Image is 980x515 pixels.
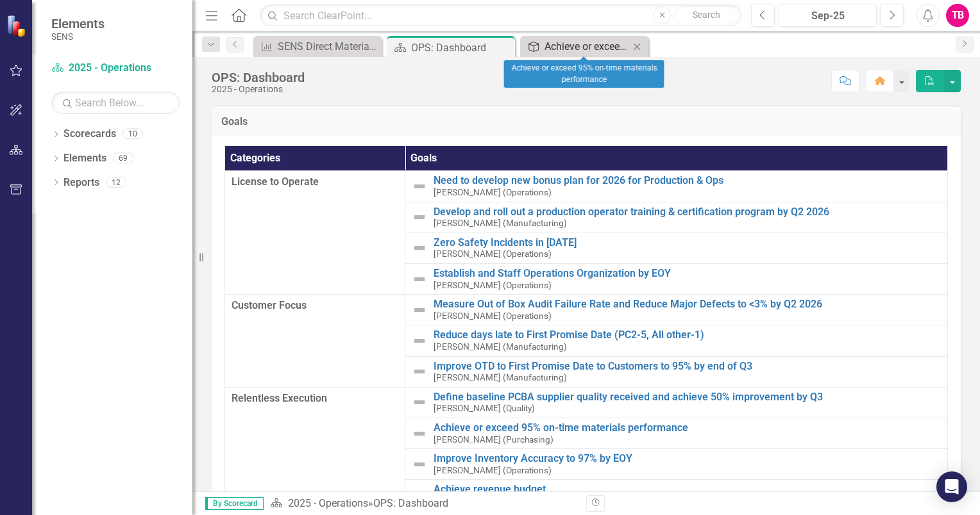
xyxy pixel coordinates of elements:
td: Double-Click to Edit Right Click for Context Menu [405,264,948,295]
span: Customer Focus [232,298,398,313]
div: 2025 - Operations [212,85,305,94]
img: Not Defined [412,209,427,225]
div: Achieve or exceed 95% on-time materials performance [545,38,629,54]
div: OPS: Dashboard [373,497,448,509]
img: Not Defined [412,364,427,379]
small: [PERSON_NAME] (Quality) [434,404,535,413]
a: Establish and Staff Operations Organization by EOY [434,268,941,279]
div: SENS Direct Material Vendor Avg Days Late [278,38,378,54]
button: TB [946,4,969,27]
a: Measure Out of Box Audit Failure Rate and Reduce Major Defects to <3% by Q2 2026 [434,298,941,310]
img: Not Defined [412,395,427,410]
img: Not Defined [412,179,427,194]
a: Achieve or exceed 95% on-time materials performance [434,422,941,434]
h3: Goals [221,116,951,127]
img: Not Defined [412,457,427,472]
a: 2025 - Operations [51,61,180,76]
small: [PERSON_NAME] (Manufacturing) [434,373,567,382]
input: Search ClearPoint... [260,4,741,27]
a: SENS Direct Material Vendor Avg Days Late [257,38,378,54]
span: Elements [51,16,105,31]
small: [PERSON_NAME] (Manufacturing) [434,342,567,352]
small: [PERSON_NAME] (Operations) [434,281,552,290]
small: [PERSON_NAME] (Operations) [434,311,552,321]
td: Double-Click to Edit Right Click for Context Menu [405,202,948,233]
a: Reports [63,176,99,190]
td: Double-Click to Edit Right Click for Context Menu [405,233,948,263]
img: Not Defined [412,333,427,348]
input: Search Below... [51,92,180,114]
div: 69 [113,153,133,164]
img: Not Defined [412,426,427,441]
small: SENS [51,31,105,42]
button: Search [674,6,738,24]
small: [PERSON_NAME] (Operations) [434,249,552,259]
a: Achieve or exceed 95% on-time materials performance [523,38,629,54]
img: Not Defined [412,487,427,503]
td: Double-Click to Edit Right Click for Context Menu [405,387,948,418]
td: Double-Click to Edit Right Click for Context Menu [405,171,948,202]
a: Reduce days late to First Promise Date (PC2-5, All other-1) [434,329,941,341]
img: Not Defined [412,240,427,256]
img: Not Defined [412,272,427,287]
img: ClearPoint Strategy [6,15,29,37]
td: Double-Click to Edit Right Click for Context Menu [405,449,948,480]
small: [PERSON_NAME] (Manufacturing) [434,218,567,228]
span: Search [693,10,720,20]
img: Not Defined [412,302,427,318]
span: By Scorecard [205,497,264,510]
a: Improve Inventory Accuracy to 97% by EOY [434,453,941,464]
div: 10 [122,129,143,140]
div: 12 [106,177,126,188]
td: Double-Click to Edit Right Click for Context Menu [405,325,948,356]
a: Define baseline PCBA supplier quality received and achieve 50% improvement by Q3 [434,391,941,403]
a: 2025 - Operations [288,497,368,509]
a: Elements [63,151,106,166]
small: [PERSON_NAME] (Operations) [434,188,552,197]
span: Relentless Execution [232,391,398,406]
td: Double-Click to Edit Right Click for Context Menu [405,418,948,448]
td: Double-Click to Edit Right Click for Context Menu [405,480,948,511]
span: License to Operate [232,175,398,190]
small: [PERSON_NAME] (Purchasing) [434,435,553,445]
a: Improve OTD to First Promise Date to Customers to 95% by end of Q3 [434,361,941,372]
a: Need to develop new bonus plan for 2026 for Production & Ops [434,175,941,186]
div: Sep-25 [783,8,872,24]
div: OPS: Dashboard [411,40,512,56]
small: [PERSON_NAME] (Operations) [434,466,552,475]
a: Zero Safety Incidents in [DATE] [434,237,941,249]
div: » [270,496,577,511]
div: OPS: Dashboard [212,70,305,85]
div: Achieve or exceed 95% on-time materials performance [504,60,664,88]
div: Open Intercom Messenger [936,471,967,502]
a: Scorecards [63,127,116,142]
td: Double-Click to Edit Right Click for Context Menu [405,356,948,387]
a: Develop and roll out a production operator training & certification program by Q2 2026 [434,206,941,218]
a: Achieve revenue budget [434,484,941,495]
button: Sep-25 [779,4,877,27]
td: Double-Click to Edit Right Click for Context Menu [405,295,948,325]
